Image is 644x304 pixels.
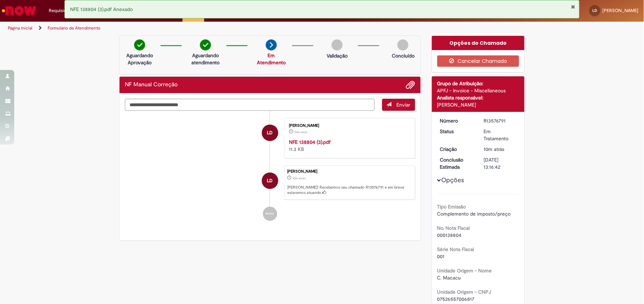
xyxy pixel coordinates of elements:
div: [PERSON_NAME] [287,169,411,174]
time: 29/09/2025 13:16:31 [295,130,308,134]
h2: NF Manual Correção Histórico de tíquete [125,82,178,88]
img: img-circle-grey.png [397,39,408,50]
textarea: Digite sua mensagem aqui... [125,99,375,111]
div: Larissa Davide [262,173,278,189]
a: Formulário de Atendimento [48,25,100,31]
span: 10m atrás [293,176,306,180]
img: check-circle-green.png [200,39,211,50]
span: LD [593,8,597,13]
dt: Conclusão Estimada [435,156,479,170]
a: Em Atendimento [257,52,286,66]
b: Unidade Origem - CNPJ [437,289,491,295]
div: Em Tratamento [484,128,517,142]
b: Tipo Emissão [437,203,466,210]
time: 29/09/2025 13:16:38 [484,146,504,152]
b: No. Nota Fiscal [437,225,470,231]
ul: Trilhas de página [5,22,424,35]
span: 001 [437,253,445,260]
div: Analista responsável: [437,94,519,101]
p: Validação [327,52,348,59]
span: 07526557006817 [437,296,475,302]
p: [PERSON_NAME]! Recebemos seu chamado R13576791 e em breve estaremos atuando. [287,185,411,196]
button: Fechar Notificação [571,4,576,10]
li: Larissa Davide [125,165,415,200]
dt: Status [435,128,479,135]
div: R13576791 [484,117,517,124]
p: Aguardando Aprovação [122,52,157,66]
dt: Criação [435,146,479,153]
a: NFE 138804 (3).pdf [289,139,331,145]
a: Página inicial [8,25,32,31]
ul: Histórico de tíquete [125,111,415,228]
span: 10m atrás [484,146,504,152]
b: Série Nota Fiscal [437,246,474,253]
div: [DATE] 13:16:42 [484,156,517,170]
div: [PERSON_NAME] [437,101,519,108]
span: LD [267,172,273,189]
p: Aguardando atendimento [188,52,223,66]
button: Cancelar Chamado [437,55,519,67]
span: Requisições [49,7,74,14]
span: LD [267,124,273,141]
div: 29/09/2025 13:16:38 [484,146,517,153]
div: Larissa Davide [262,125,278,141]
img: img-circle-grey.png [332,39,343,50]
button: Enviar [382,99,415,111]
button: Adicionar anexos [406,80,415,89]
div: Grupo de Atribuição: [437,80,519,87]
div: [PERSON_NAME] [289,124,408,128]
b: Unidade Origem - Nome [437,267,492,274]
img: arrow-next.png [266,39,277,50]
dt: Número [435,117,479,124]
time: 29/09/2025 13:16:38 [293,176,306,180]
span: NFE 138804 (3).pdf Anexado [70,6,133,12]
span: 10m atrás [295,130,308,134]
img: check-circle-green.png [134,39,145,50]
span: Enviar [397,102,411,108]
span: C. Macacu [437,275,461,281]
div: APFJ - Invoice - Miscellaneous [437,87,519,94]
div: 11.3 KB [289,139,408,153]
div: Opções do Chamado [432,36,525,50]
img: ServiceNow [1,4,37,18]
span: 000138804 [437,232,462,238]
span: [PERSON_NAME] [603,7,639,13]
p: Concluído [392,52,415,59]
span: Complemento de imposto/preço [437,211,511,217]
